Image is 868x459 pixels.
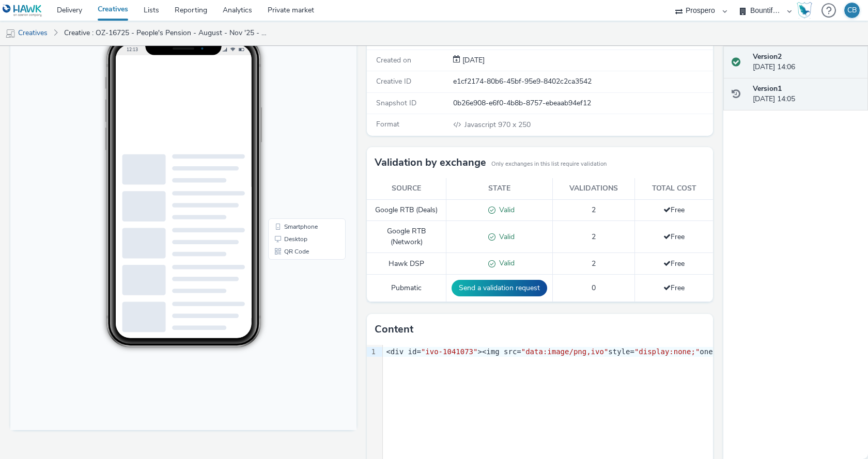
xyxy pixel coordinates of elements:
[635,178,713,199] th: Total cost
[592,232,596,242] span: 2
[421,347,478,356] span: "ivo-1041073"
[634,347,700,356] span: "display:none;"
[5,28,16,39] img: mobile
[753,84,782,93] strong: Version 1
[376,76,411,86] span: Creative ID
[59,21,276,45] a: Creative : OZ-16725 - People's Pension - August - Nov '25 - Skin V2 [427344088]
[847,3,857,18] div: CB
[367,275,446,302] td: Pubmatic
[367,347,377,357] div: 1
[452,280,547,296] button: Send a validation request
[116,40,128,45] span: 12:13
[753,52,860,73] div: [DATE] 14:06
[491,160,607,168] small: Only exchanges in this list require validation
[274,229,297,235] span: Desktop
[460,55,485,66] div: Creation 26 August 2025, 14:05
[453,76,712,87] div: e1cf2174-80b6-45bf-95e9-8402c2ca3542
[460,55,485,65] span: [DATE]
[274,242,299,248] span: QR Code
[446,178,553,199] th: State
[553,178,635,199] th: Validations
[495,205,515,215] span: Valid
[367,253,446,275] td: Hawk DSP
[453,98,712,108] div: 0b26e908-e6f0-4b8b-8757-ebeaab94ef12
[3,4,42,17] img: undefined Logo
[376,119,399,129] span: Format
[463,120,531,130] span: 970 x 250
[376,98,416,108] span: Snapshot ID
[663,205,685,215] span: Free
[376,55,411,65] span: Created on
[495,232,515,242] span: Valid
[375,322,413,337] h3: Content
[592,283,596,293] span: 0
[663,283,685,293] span: Free
[274,217,307,223] span: Smartphone
[753,84,860,105] div: [DATE] 14:05
[375,155,486,170] h3: Validation by exchange
[592,259,596,268] span: 2
[464,120,498,130] span: Javascript
[260,239,333,251] li: QR Code
[592,205,596,215] span: 2
[495,258,515,268] span: Valid
[797,2,812,19] img: Hawk Academy
[663,259,685,268] span: Free
[260,226,333,239] li: Desktop
[521,347,609,356] span: "data:image/png,ivo"
[753,52,782,61] strong: Version 2
[260,214,333,226] li: Smartphone
[367,178,446,199] th: Source
[663,232,685,242] span: Free
[367,199,446,221] td: Google RTB (Deals)
[367,221,446,253] td: Google RTB (Network)
[797,2,816,19] a: Hawk Academy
